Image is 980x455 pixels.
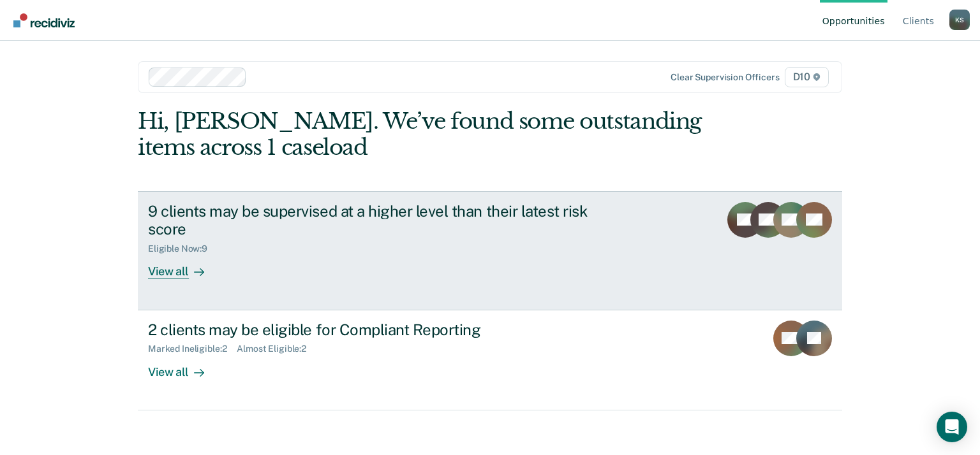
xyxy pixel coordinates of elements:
[148,343,237,354] div: Marked Ineligible : 2
[937,412,967,442] div: Open Intercom Messenger
[148,354,219,379] div: View all
[148,321,596,339] div: 2 clients may be eligible for Compliant Reporting
[949,10,970,30] div: K S
[138,191,842,310] a: 9 clients may be supervised at a higher level than their latest risk scoreEligible Now:9View all
[785,67,829,87] span: D10
[13,13,75,27] img: Recidiviz
[148,243,218,254] div: Eligible Now : 9
[949,10,970,30] button: Profile dropdown button
[148,254,219,279] div: View all
[671,72,779,83] div: Clear supervision officers
[138,310,842,410] a: 2 clients may be eligible for Compliant ReportingMarked Ineligible:2Almost Eligible:2View all
[148,202,596,239] div: 9 clients may be supervised at a higher level than their latest risk score
[237,343,316,354] div: Almost Eligible : 2
[138,108,701,161] div: Hi, [PERSON_NAME]. We’ve found some outstanding items across 1 caseload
